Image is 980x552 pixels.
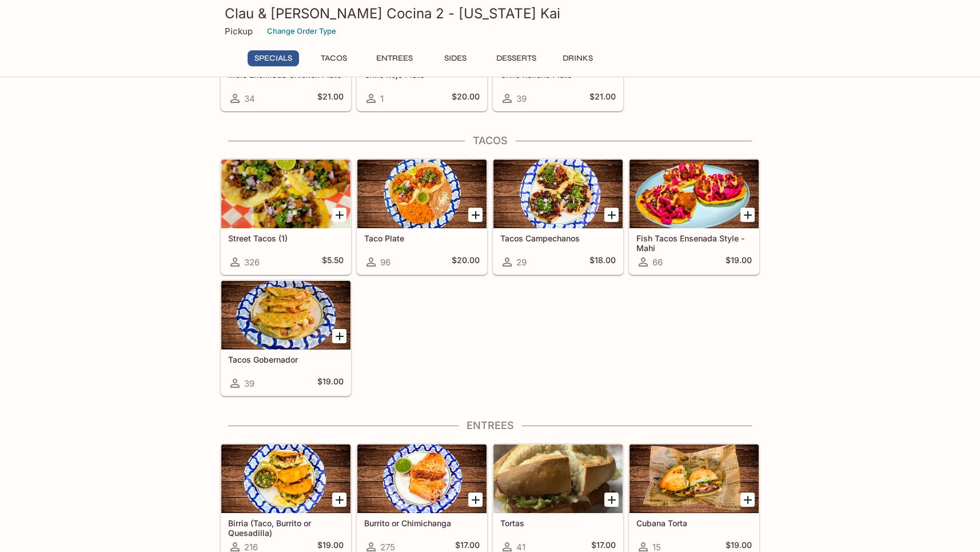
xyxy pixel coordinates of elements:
[262,22,341,40] button: Change Order Type
[221,281,350,350] div: Tacos Gobernador
[429,50,481,66] button: Sides
[636,518,752,528] h5: Cubana Torta
[228,233,344,243] h5: Street Tacos (1)
[364,518,480,528] h5: Burrito or Chimichanga
[357,444,487,513] div: Burrito or Chimichanga
[221,280,351,396] a: Tacos Gobernador39$19.00
[380,257,391,268] span: 96
[740,493,755,507] button: Add Cubana Torta
[630,160,759,228] div: Fish Tacos Ensenada Style - Mahi
[308,50,360,66] button: Tacos
[500,233,616,243] h5: Tacos Campechanos
[369,50,420,66] button: Entrees
[322,255,344,269] h5: $5.50
[490,50,543,66] button: Desserts
[636,233,752,252] h5: Fish Tacos Ensenada Style - Mahi
[589,92,616,105] h5: $21.00
[500,518,616,528] h5: Tortas
[332,208,346,222] button: Add Street Tacos (1)
[468,208,483,222] button: Add Taco Plate
[220,134,760,147] h4: Tacos
[317,376,344,390] h5: $19.00
[652,257,663,268] span: 66
[228,355,344,364] h5: Tacos Gobernador
[516,93,527,104] span: 39
[604,493,619,507] button: Add Tortas
[332,493,346,507] button: Add Birria (Taco, Burrito or Quesadilla)
[248,50,299,66] button: Specials
[726,255,752,269] h5: $19.00
[589,255,616,269] h5: $18.00
[225,26,253,37] p: Pickup
[221,444,350,513] div: Birria (Taco, Burrito or Quesadilla)
[228,518,344,537] h5: Birria (Taco, Burrito or Quesadilla)
[552,50,603,66] button: Drinks
[244,378,254,389] span: 39
[493,159,623,275] a: Tacos Campechanos29$18.00
[629,159,759,275] a: Fish Tacos Ensenada Style - Mahi66$19.00
[221,159,351,275] a: Street Tacos (1)326$5.50
[493,444,623,513] div: Tortas
[221,160,350,228] div: Street Tacos (1)
[244,93,255,104] span: 34
[630,444,759,513] div: Cubana Torta
[516,257,527,268] span: 29
[452,255,480,269] h5: $20.00
[357,160,487,228] div: Taco Plate
[493,160,623,228] div: Tacos Campechanos
[332,329,346,343] button: Add Tacos Gobernador
[244,257,260,268] span: 326
[357,159,487,275] a: Taco Plate96$20.00
[317,92,344,105] h5: $21.00
[220,419,760,432] h4: Entrees
[740,208,755,222] button: Add Fish Tacos Ensenada Style - Mahi
[468,493,483,507] button: Add Burrito or Chimichanga
[452,92,480,105] h5: $20.00
[604,208,619,222] button: Add Tacos Campechanos
[364,233,480,243] h5: Taco Plate
[380,93,384,104] span: 1
[225,5,755,22] h3: Clau & [PERSON_NAME] Cocina 2 - [US_STATE] Kai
